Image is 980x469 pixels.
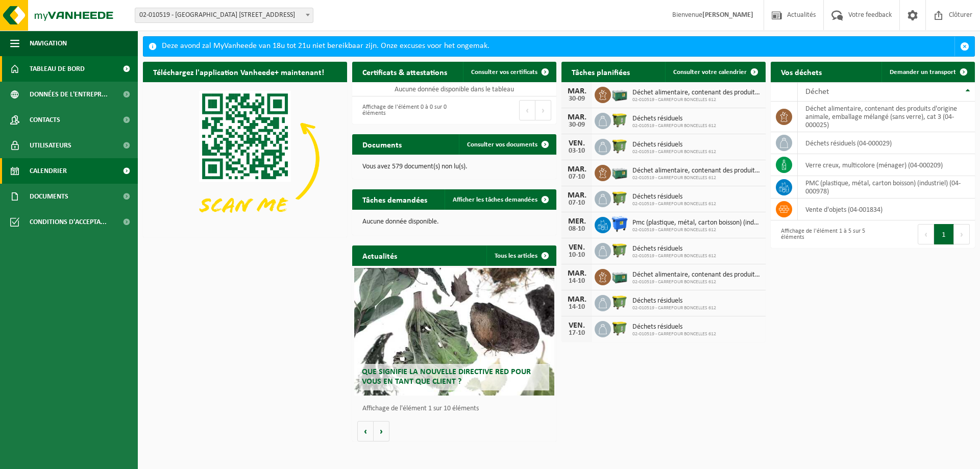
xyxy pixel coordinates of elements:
span: Déchets résiduels [632,297,716,305]
img: WB-1100-HPE-GN-51 [611,189,628,207]
img: WB-1100-HPE-BE-04 [611,215,628,233]
div: Deze avond zal MyVanheede van 18u tot 21u niet bereikbaar zijn. Onze excuses voor het ongemak. [162,37,954,56]
div: VEN. [567,139,587,147]
img: WB-1100-HPE-GN-51 [611,293,628,311]
span: Déchets résiduels [632,193,716,201]
span: 02-010519 - CARREFOUR BONCELLES 612 [632,331,716,337]
div: 07-10 [567,174,587,181]
p: Aucune donnée disponible. [362,218,546,226]
span: Afficher les tâches demandées [453,196,537,203]
div: 14-10 [567,278,587,285]
img: WB-1100-HPE-GN-51 [611,241,628,259]
h2: Tâches planifiées [561,62,640,82]
td: verre creux, multicolore (ménager) (04-000209) [798,154,975,176]
span: 02-010519 - CARREFOUR BONCELLES 612 [632,201,716,207]
span: Déchet alimentaire, contenant des produits d'origine animale, emballage mélangé ... [632,167,761,175]
img: PB-LB-0680-HPE-GN-01 [611,163,628,181]
span: 02-010519 - CARREFOUR BONCELLES 612 [632,305,716,311]
span: Documents [30,184,68,209]
img: PB-LB-0680-HPE-GN-01 [611,85,628,103]
div: MAR. [567,295,587,304]
a: Consulter vos certificats [463,62,555,82]
h2: Téléchargez l'application Vanheede+ maintenant! [143,62,334,82]
div: VEN. [567,322,587,330]
button: Vorige [357,421,374,441]
button: Volgende [374,421,389,441]
img: WB-1100-HPE-GN-51 [611,319,628,337]
span: 02-010519 - CARREFOUR BONCELLES 612 [632,227,761,233]
span: 02-010519 - CARREFOUR BONCELLES 612 [632,97,761,103]
div: Affichage de l'élément 1 à 5 sur 5 éléments [776,223,868,245]
span: Demander un transport [890,69,956,76]
a: Afficher les tâches demandées [445,189,555,210]
div: 07-10 [567,200,587,207]
div: MAR. [567,87,587,95]
a: Que signifie la nouvelle directive RED pour vous en tant que client ? [354,268,554,396]
span: 02-010519 - CARREFOUR BONCELLES 612 [632,253,716,259]
a: Consulter votre calendrier [665,62,765,82]
a: Demander un transport [881,62,974,82]
td: vente d'objets (04-001834) [798,199,975,220]
img: WB-1100-HPE-GN-51 [611,137,628,155]
span: Consulter vos certificats [471,69,537,76]
img: WB-1100-HPE-GN-51 [611,111,628,129]
div: Affichage de l'élément 0 à 0 sur 0 éléments [357,99,449,121]
div: MAR. [567,165,587,174]
span: Contacts [30,107,60,133]
button: Previous [918,224,934,244]
span: Consulter votre calendrier [673,69,747,76]
img: PB-LB-0680-HPE-GN-01 [611,267,628,285]
span: Déchets résiduels [632,245,716,253]
span: 02-010519 - CARREFOUR BONCELLES 612 - 4100 BONCELLES, ROUTE DU CONDROZ 16 [135,8,313,22]
span: Consulter vos documents [467,141,537,148]
span: Déchet alimentaire, contenant des produits d'origine animale, emballage mélangé ... [632,89,761,97]
div: 08-10 [567,226,587,233]
span: Que signifie la nouvelle directive RED pour vous en tant que client ? [362,368,531,386]
button: 1 [934,224,954,244]
td: déchet alimentaire, contenant des produits d'origine animale, emballage mélangé (sans verre), cat... [798,102,975,132]
span: Déchet alimentaire, contenant des produits d'origine animale, emballage mélangé ... [632,271,761,279]
span: 02-010519 - CARREFOUR BONCELLES 612 [632,279,761,285]
img: Download de VHEPlus App [143,82,347,235]
div: 14-10 [567,304,587,311]
span: Déchets résiduels [632,141,716,149]
div: 03-10 [567,147,587,155]
td: déchets résiduels (04-000029) [798,132,975,154]
div: 10-10 [567,252,587,259]
span: Utilisateurs [30,133,71,158]
div: MAR. [567,191,587,200]
strong: [PERSON_NAME] [702,11,753,19]
div: VEN. [567,243,587,252]
span: 02-010519 - CARREFOUR BONCELLES 612 [632,149,716,155]
span: Déchets résiduels [632,115,716,123]
td: PMC (plastique, métal, carton boisson) (industriel) (04-000978) [798,176,975,199]
a: Tous les articles [486,245,555,266]
h2: Documents [352,134,412,154]
div: MAR. [567,113,587,121]
button: Next [535,100,551,120]
h2: Certificats & attestations [352,62,457,82]
a: Consulter vos documents [459,134,555,155]
div: MAR. [567,269,587,278]
div: MER. [567,217,587,226]
span: Déchets résiduels [632,323,716,331]
span: Tableau de bord [30,56,85,82]
td: Aucune donnée disponible dans le tableau [352,82,556,96]
button: Next [954,224,970,244]
span: Déchet [805,88,829,96]
h2: Actualités [352,245,407,265]
span: Données de l'entrepr... [30,82,108,107]
p: Vous avez 579 document(s) non lu(s). [362,163,546,170]
span: Pmc (plastique, métal, carton boisson) (industriel) [632,219,761,227]
button: Previous [519,100,535,120]
span: 02-010519 - CARREFOUR BONCELLES 612 [632,123,716,129]
div: 30-09 [567,121,587,129]
h2: Vos déchets [771,62,832,82]
div: 30-09 [567,95,587,103]
span: 02-010519 - CARREFOUR BONCELLES 612 - 4100 BONCELLES, ROUTE DU CONDROZ 16 [135,8,313,23]
span: 02-010519 - CARREFOUR BONCELLES 612 [632,175,761,181]
span: Calendrier [30,158,67,184]
div: 17-10 [567,330,587,337]
span: Conditions d'accepta... [30,209,107,235]
span: Navigation [30,31,67,56]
